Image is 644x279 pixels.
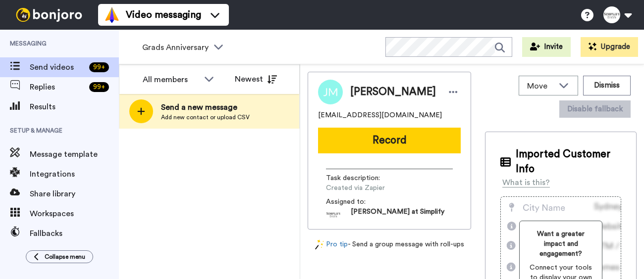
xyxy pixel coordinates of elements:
[227,69,284,89] button: Newest
[351,207,444,222] span: [PERSON_NAME] at Simplify
[326,197,395,207] span: Assigned to:
[126,8,201,22] span: Video messaging
[559,100,631,118] button: Disable fallback
[318,80,343,104] img: Image of Joy M
[326,173,395,183] span: Task description :
[308,239,471,250] div: - Send a group message with roll-ups
[26,250,93,263] button: Collapse menu
[516,147,621,177] span: Imported Customer Info
[528,229,594,259] span: Want a greater impact and engagement?
[142,42,209,53] span: Grads Anniversary
[527,80,554,92] span: Move
[30,101,119,113] span: Results
[326,207,341,222] img: d68a98d3-f47b-4afc-a0d4-3a8438d4301f-1535983152.jpg
[30,61,85,73] span: Send videos
[12,8,86,22] img: bj-logo-header-white.svg
[30,81,85,93] span: Replies
[318,128,461,153] button: Record
[502,177,550,188] div: What is this?
[522,37,571,57] button: Invite
[315,239,348,250] a: Pro tip
[143,74,199,86] div: All members
[326,183,420,193] span: Created via Zapier
[30,148,119,160] span: Message template
[30,188,119,200] span: Share library
[104,7,120,23] img: vm-color.svg
[30,208,119,220] span: Workspaces
[350,85,436,99] span: [PERSON_NAME]
[89,82,109,92] div: 99 +
[30,168,119,180] span: Integrations
[318,110,442,120] span: [EMAIL_ADDRESS][DOMAIN_NAME]
[583,76,631,95] button: Dismiss
[581,37,638,57] button: Upgrade
[89,62,109,72] div: 99 +
[315,239,324,250] img: magic-wand.svg
[161,113,250,121] span: Add new contact or upload CSV
[161,101,250,113] span: Send a new message
[30,228,119,239] span: Fallbacks
[45,253,85,261] span: Collapse menu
